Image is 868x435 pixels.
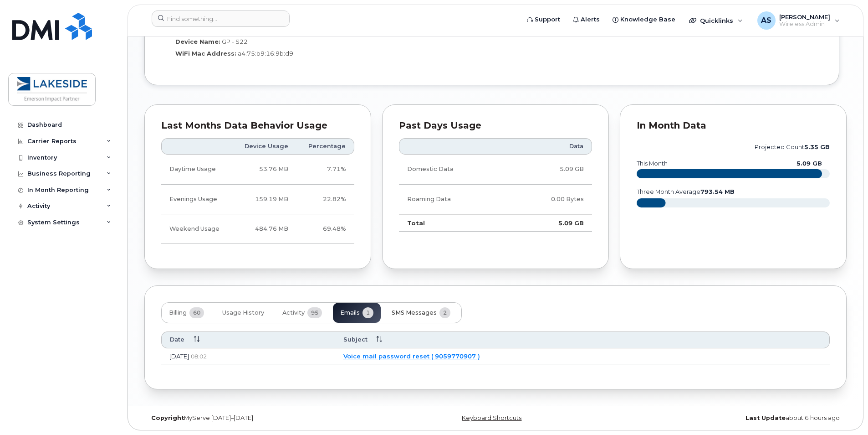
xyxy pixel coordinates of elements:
span: a4:75:b9:16:9b:d9 [238,50,293,57]
td: Daytime Usage [161,155,232,184]
td: 53.76 MB [232,155,296,184]
td: 484.76 MB [232,214,296,244]
td: 5.09 GB [507,155,592,184]
span: Quicklinks [700,17,733,24]
th: Data [507,138,592,155]
td: Weekend Usage [161,214,232,244]
text: projected count [755,144,830,150]
label: WiFi Mac Address: [175,49,236,58]
td: Roaming Data [399,185,507,214]
td: 159.19 MB [232,185,296,214]
span: 08:02 [191,353,207,360]
a: Alerts [567,10,606,29]
th: Percentage [296,138,354,155]
strong: Last Update [745,414,786,421]
span: 2 [439,307,450,318]
td: 0.00 Bytes [507,185,592,214]
span: Wireless Admin [779,21,830,28]
text: three month average [636,188,735,195]
tr: Friday from 6:00pm to Monday 8:00am [161,214,354,244]
span: Alerts [581,15,600,24]
span: AS [761,15,771,26]
a: Voice mail password reset ( 9059770907 ) [343,352,480,360]
th: Device Usage [232,138,296,155]
td: 5.09 GB [507,214,592,232]
div: Past Days Usage [399,121,592,130]
td: 69.48% [296,214,354,244]
td: 22.82% [296,185,354,214]
span: Subject [343,336,368,344]
span: SMS Messages [392,309,437,316]
tspan: 793.54 MB [700,188,735,195]
td: Evenings Usage [161,185,232,214]
a: Support [521,10,567,29]
div: Quicklinks [683,11,749,30]
td: Domestic Data [399,155,507,184]
span: Knowledge Base [620,15,675,24]
input: Find something... [152,10,290,27]
strong: Copyright [151,414,184,421]
td: 7.71% [296,155,354,184]
span: Date [170,336,184,344]
span: Usage History [222,309,264,316]
text: this month [636,160,668,167]
text: 5.09 GB [797,160,822,167]
div: about 6 hours ago [613,414,847,422]
span: 60 [189,307,204,318]
div: In Month Data [637,121,830,130]
div: Aman Shah [751,11,846,30]
span: [DATE] [169,352,189,360]
span: Billing [169,309,187,316]
a: Knowledge Base [606,10,682,29]
tspan: 5.35 GB [804,144,830,150]
span: Activity [282,309,305,316]
a: Keyboard Shortcuts [462,414,521,421]
div: MyServe [DATE]–[DATE] [144,414,378,422]
span: Support [535,15,560,24]
span: 95 [307,307,322,318]
td: Total [399,214,507,232]
div: Last Months Data Behavior Usage [161,121,354,130]
label: Device Name: [175,37,220,46]
tr: Weekdays from 6:00pm to 8:00am [161,185,354,214]
span: GP - S22 [222,38,248,45]
span: [PERSON_NAME] [779,13,830,21]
